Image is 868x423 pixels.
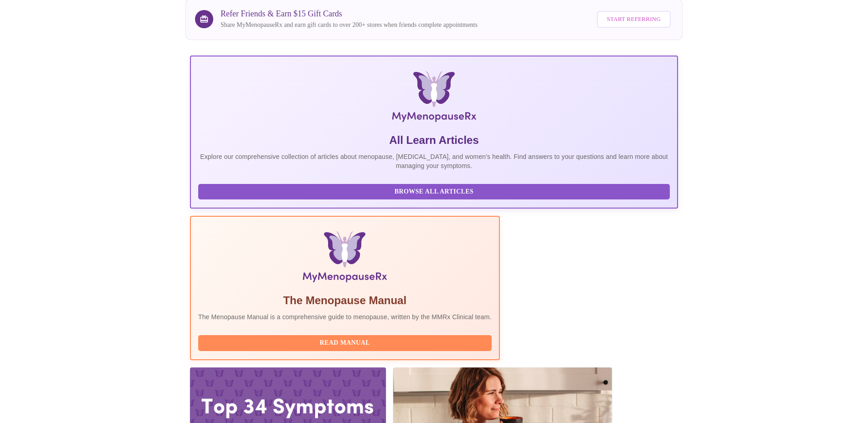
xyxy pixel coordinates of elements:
[272,71,596,126] img: MyMenopauseRx Logo
[198,338,494,346] a: Read Manual
[207,337,483,349] span: Read Manual
[595,6,673,32] a: Start Referring
[597,11,671,28] button: Start Referring
[198,293,492,308] h5: The Menopause Manual
[221,20,478,30] p: Share MyMenopauseRx and earn gift cards to over 200+ stores when friends complete appointments
[221,9,478,19] h3: Refer Friends & Earn $15 Gift Cards
[198,335,492,351] button: Read Manual
[607,14,661,25] span: Start Referring
[198,187,672,195] a: Browse All Articles
[245,231,445,286] img: Menopause Manual
[198,133,670,148] h5: All Learn Articles
[198,312,492,321] p: The Menopause Manual is a comprehensive guide to menopause, written by the MMRx Clinical team.
[207,186,661,198] span: Browse All Articles
[198,184,670,200] button: Browse All Articles
[198,152,670,170] p: Explore our comprehensive collection of articles about menopause, [MEDICAL_DATA], and women's hea...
